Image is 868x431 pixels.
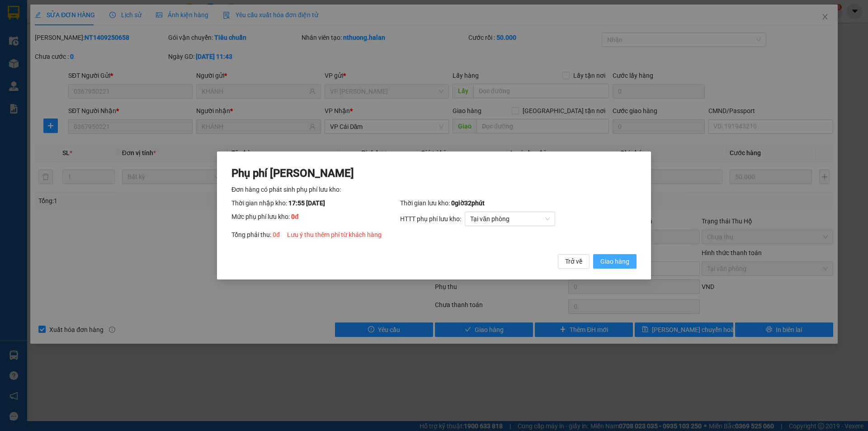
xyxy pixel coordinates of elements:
span: Tại văn phòng [470,212,550,226]
button: Giao hàng [593,254,637,269]
span: Giao hàng [600,256,629,266]
div: Mức phụ phí lưu kho: [231,212,400,226]
span: 0 giờ 32 phút [451,199,485,207]
span: Phụ phí [PERSON_NAME] [231,167,354,180]
div: HTTT phụ phí lưu kho: [400,212,637,226]
button: Trở về [558,254,590,269]
span: Lưu ý thu thêm phí từ khách hàng [287,231,382,238]
span: 0 đ [291,213,299,220]
div: Tổng phải thu: [231,230,637,240]
span: 17:55 [DATE] [288,199,325,207]
div: Thời gian lưu kho: [400,198,637,208]
span: Trở về [565,256,582,266]
span: 0 đ [273,231,280,238]
div: Đơn hàng có phát sinh phụ phí lưu kho: [231,185,637,194]
div: Thời gian nhập kho: [231,198,400,208]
